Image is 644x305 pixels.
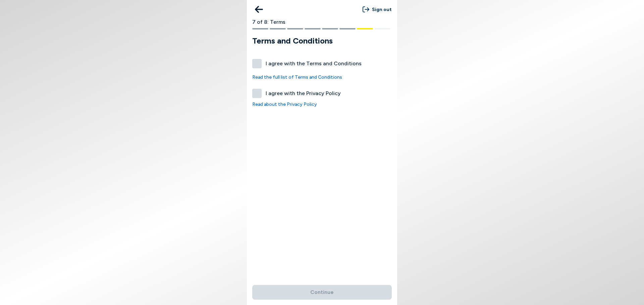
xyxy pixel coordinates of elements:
[363,3,392,16] button: Sign out
[252,285,392,300] button: Continue
[252,89,392,98] label: I agree with the Privacy Policy
[252,59,392,68] label: I agree with the Terms and Conditions
[252,74,392,81] a: Read the full list of Terms and Conditions
[247,19,397,25] div: 7 of 8: Terms
[252,35,397,47] h1: Terms and Conditions
[252,101,392,108] a: Read about the Privacy Policy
